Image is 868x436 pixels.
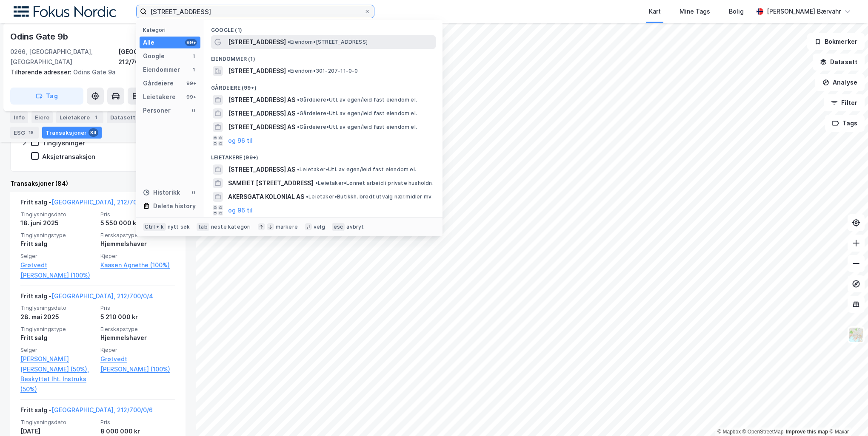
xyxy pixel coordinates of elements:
span: Gårdeiere • Utl. av egen/leid fast eiendom el. [297,96,417,103]
button: Datasett [813,54,865,71]
button: Tag [10,88,83,105]
div: Fritt salg [20,239,95,249]
span: [STREET_ADDRESS] [228,66,286,76]
span: Pris [100,211,175,218]
span: • [297,124,300,130]
span: Selger [20,346,95,354]
span: Eierskapstype [100,232,175,239]
div: nytt søk [168,224,190,230]
div: 1 [190,66,197,73]
button: Analyse [815,74,865,91]
button: og 96 til [228,205,253,215]
a: Improve this map [786,429,828,435]
div: Mine Tags [680,6,710,17]
div: 5 550 000 kr [100,218,175,228]
span: Tinglysningstype [20,232,95,239]
div: Fritt salg [20,333,95,343]
div: Tinglysninger [42,139,85,147]
span: Leietaker • Butikkh. bredt utvalg nær.midler mv. [306,193,433,200]
div: 5 210 000 kr [100,312,175,322]
div: Fritt salg - [20,197,153,211]
div: Alle [143,37,154,48]
a: [GEOGRAPHIC_DATA], 212/700/0/4 [51,292,153,300]
div: 99+ [185,80,197,87]
div: neste kategori [211,224,251,230]
div: Eiendommer [143,65,180,75]
a: Mapbox [717,429,741,435]
div: Hjemmelshaver [100,239,175,249]
span: Eiendom • 301-207-11-0-0 [288,68,358,74]
input: Søk på adresse, matrikkel, gårdeiere, leietakere eller personer [147,5,364,18]
span: • [297,96,300,103]
div: Leietakere [56,111,103,123]
a: Beskyttet Iht. Instruks (50%) [20,374,95,394]
span: Kjøper [100,252,175,260]
div: Eiere [31,111,53,123]
div: Eiendommer (1) [204,49,443,64]
span: [STREET_ADDRESS] AS [228,95,295,105]
span: • [306,193,308,200]
iframe: Chat Widget [825,395,868,436]
div: Transaksjoner [42,127,102,139]
div: avbryt [346,224,364,230]
span: Tilhørende adresser: [10,68,73,76]
div: Leietakere [143,92,176,102]
div: 0 [190,107,197,114]
button: Bokmerker [807,33,865,50]
span: Leietaker • Utl. av egen/leid fast eiendom el. [297,166,416,173]
div: Transaksjoner (84) [10,178,186,189]
div: Google (1) [204,20,443,35]
div: [GEOGRAPHIC_DATA], 212/700 [118,47,186,67]
span: • [288,68,290,74]
div: Fritt salg - [20,405,153,419]
span: Gårdeiere • Utl. av egen/leid fast eiendom el. [297,110,417,117]
div: Google [143,51,165,61]
span: Pris [100,304,175,311]
span: AKERSGATA KOLONIAL AS [228,192,304,202]
div: markere [276,224,298,230]
span: Leietaker • Lønnet arbeid i private husholdn. [315,180,434,187]
div: ESG [10,127,39,139]
div: Hjemmelshaver [100,333,175,343]
span: Tinglysningstype [20,326,95,333]
button: Tags [825,115,865,132]
img: Z [848,327,864,343]
button: og 96 til [228,136,253,146]
div: Fritt salg - [20,291,153,305]
span: Selger [20,252,95,260]
span: Tinglysningsdato [20,211,95,218]
span: • [315,180,318,186]
button: Filter [824,94,865,111]
div: Odins Gate 9a [10,67,179,77]
span: Pris [100,419,175,426]
div: Gårdeiere [143,78,174,88]
a: Kaasen Agnethe (100%) [100,260,175,270]
a: Grøtvedt [PERSON_NAME] (100%) [20,260,95,280]
div: tab [197,223,209,231]
div: Odins Gate 9b [10,30,69,43]
div: 0 [190,189,197,196]
div: Kontrollprogram for chat [825,395,868,436]
span: Kjøper [100,346,175,354]
span: SAMEIET [STREET_ADDRESS] [228,178,314,188]
div: 0266, [GEOGRAPHIC_DATA], [GEOGRAPHIC_DATA] [10,47,118,67]
div: 99+ [185,39,197,46]
span: [STREET_ADDRESS] AS [228,108,295,119]
div: 28. mai 2025 [20,312,95,322]
div: 1 [190,53,197,59]
div: 1 [91,113,100,122]
span: Eierskapstype [100,326,175,333]
span: Tinglysningsdato [20,419,95,426]
div: Aksjetransaksjon [42,153,95,161]
div: Datasett [107,111,139,123]
div: 99+ [185,93,197,100]
span: Gårdeiere • Utl. av egen/leid fast eiendom el. [297,124,417,130]
span: Tinglysningsdato [20,304,95,311]
div: 18 [27,128,35,137]
div: Gårdeiere (99+) [204,78,443,93]
div: velg [314,224,325,230]
div: Ctrl + k [143,223,166,231]
div: 18. juni 2025 [20,218,95,228]
div: Info [10,111,28,123]
a: OpenStreetMap [742,429,784,435]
